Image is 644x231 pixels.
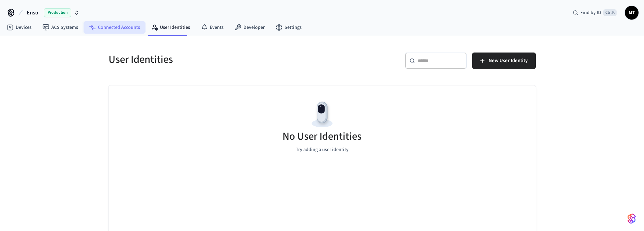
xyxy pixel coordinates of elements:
img: Devices Empty State [307,99,338,130]
span: Ctrl K [603,9,617,16]
span: Find by ID [580,9,601,16]
h5: User Identities [109,53,318,67]
button: MT [625,6,639,20]
a: Settings [270,21,307,34]
span: Enso [27,9,38,17]
a: ACS Systems [37,21,84,34]
a: User Identities [146,21,195,34]
span: MT [626,7,638,19]
div: Find by IDCtrl K [567,7,622,19]
a: Events [195,21,229,34]
a: Connected Accounts [84,21,146,34]
h5: No User Identities [282,129,362,143]
p: Try adding a user identity [296,146,349,153]
span: Production [44,8,71,17]
span: New User Identity [489,56,528,65]
button: New User Identity [472,53,536,69]
img: SeamLogoGradient.69752ec5.svg [628,213,636,224]
a: Devices [1,21,37,34]
a: Developer [229,21,270,34]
